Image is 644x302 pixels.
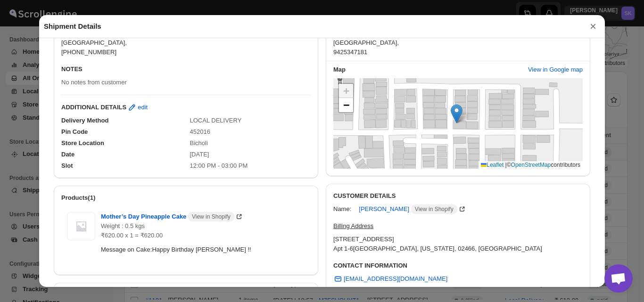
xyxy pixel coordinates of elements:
b: Map [333,66,346,73]
div: [STREET_ADDRESS] Apt 1-6 [GEOGRAPHIC_DATA], [US_STATE], 02466, [GEOGRAPHIC_DATA] [333,235,542,253]
a: Zoom out [339,98,353,112]
span: Slot [61,162,73,169]
a: Mother’s Day Pineapple Cake View in Shopify [101,213,244,220]
div: Message on Cake : Happy Birthday [PERSON_NAME] !! [101,245,305,254]
b: NOTES [61,65,83,73]
span: View in Shopify [415,205,454,213]
span: [PHONE_NUMBER] [61,49,116,56]
a: [PERSON_NAME] View in Shopify [359,205,466,212]
b: ADDITIONAL DETAILS [61,103,126,112]
span: LOCAL DELIVERY [190,117,242,124]
span: Bicholi [190,139,208,147]
span: View in Google map [528,65,583,74]
a: OpenStreetMap [511,162,551,168]
span: Store Location [61,139,104,147]
span: | [505,162,507,168]
span: No notes from customer [61,79,127,86]
span: 452016 [190,128,210,135]
a: Zoom in [339,84,353,98]
span: View in Shopify [192,213,231,220]
h3: CONTACT INFORMATION [333,261,583,270]
span: − [343,99,349,111]
span: [EMAIL_ADDRESS][DOMAIN_NAME] [344,274,447,284]
u: Billing Address [333,222,373,229]
span: Delivery Method [61,117,108,124]
span: 12:00 PM - 03:00 PM [190,162,248,169]
span: edit [138,103,148,112]
span: Pin Code [61,128,88,135]
h3: CUSTOMER DETAILS [333,191,583,201]
div: © contributors [479,161,583,169]
button: edit [122,100,153,115]
span: Date [61,151,74,158]
span: [GEOGRAPHIC_DATA] , [333,39,399,46]
span: 9425347181 [333,49,367,56]
span: [DATE] [190,151,209,158]
div: Name: [333,204,351,214]
button: × [586,20,600,33]
span: Weight : 0.5 kgs [101,222,145,229]
h2: Shipment Details [44,22,101,31]
a: Leaflet [481,162,504,168]
span: [PERSON_NAME] [359,204,457,214]
span: + [343,85,349,97]
a: [EMAIL_ADDRESS][DOMAIN_NAME] [328,271,453,286]
button: View in Google map [522,62,588,77]
h2: Products(1) [61,193,311,203]
span: ₹620.00 x 1 = ₹620.00 [101,232,163,239]
img: Marker [451,104,462,123]
div: Open chat [604,264,633,293]
span: [GEOGRAPHIC_DATA] , [61,39,127,46]
img: Item [67,212,95,240]
span: Mother’s Day Pineapple Cake [101,212,234,221]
